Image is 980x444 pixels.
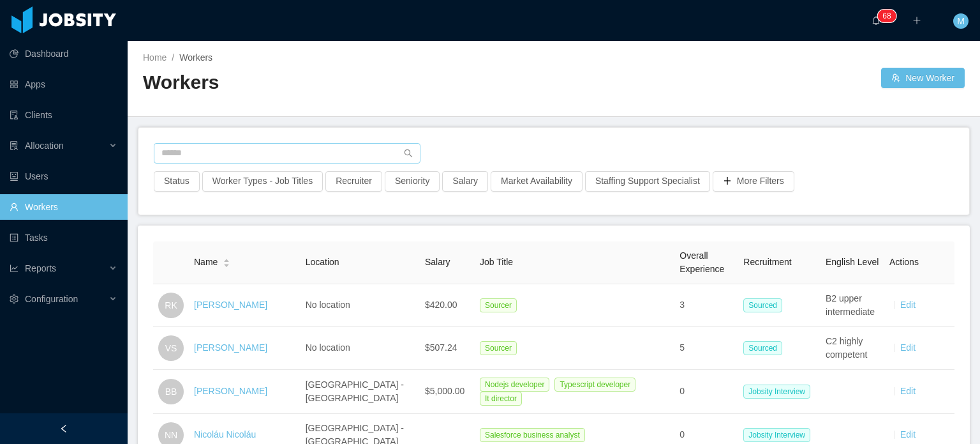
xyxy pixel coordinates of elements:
[194,256,218,269] span: Name
[881,68,965,88] button: icon: usergroup-addNew Worker
[826,257,879,267] span: English Level
[743,257,791,267] span: Recruitment
[743,298,782,312] span: Sourced
[154,171,200,192] button: Status
[820,327,884,370] td: C2 highly competent
[25,294,78,304] span: Configuration
[480,341,517,355] span: Sourcer
[25,263,56,273] span: Reports
[900,300,916,310] a: Edit
[325,171,382,192] button: Recruiter
[743,385,810,399] span: Jobsity Interview
[425,300,457,310] span: $420.00
[882,10,887,22] p: 6
[713,171,794,192] button: icon: plusMore Filters
[957,13,965,29] span: M
[10,295,19,303] i: icon: setting
[165,293,177,318] span: RK
[172,52,174,63] span: /
[820,284,884,327] td: B2 upper intermediate
[10,225,117,250] a: icon: profileTasks
[10,164,117,189] a: icon: robotUsers
[194,386,267,396] a: [PERSON_NAME]
[10,102,117,128] a: icon: auditClients
[194,429,256,440] a: Nicoláu Nicoláu
[10,72,117,97] a: icon: appstoreApps
[900,386,916,396] a: Edit
[491,171,583,192] button: Market Availability
[143,70,554,96] h2: Workers
[442,171,488,192] button: Salary
[10,194,117,220] a: icon: userWorkers
[743,300,787,310] a: Sourced
[165,335,177,361] span: VS
[674,284,738,327] td: 3
[743,429,815,440] a: Jobsity Interview
[425,386,464,396] span: $5,000.00
[912,16,921,25] i: icon: plus
[10,141,19,150] i: icon: solution
[10,41,117,66] a: icon: pie-chartDashboard
[385,171,440,192] button: Seniority
[889,257,919,267] span: Actions
[404,149,413,158] i: icon: search
[743,342,787,353] a: Sourced
[872,16,880,25] i: icon: bell
[425,342,457,353] span: $507.24
[480,428,585,442] span: Salesforce business analyst
[900,342,916,353] a: Edit
[674,370,738,414] td: 0
[480,298,517,312] span: Sourcer
[301,370,420,414] td: [GEOGRAPHIC_DATA] - [GEOGRAPHIC_DATA]
[743,386,815,396] a: Jobsity Interview
[10,264,19,273] i: icon: line-chart
[223,257,230,261] i: icon: caret-up
[194,300,267,310] a: [PERSON_NAME]
[306,257,339,267] span: Location
[165,379,177,404] span: BB
[743,428,810,442] span: Jobsity Interview
[480,392,522,406] span: It director
[223,262,230,266] i: icon: caret-down
[679,250,724,274] span: Overall Experience
[900,429,916,440] a: Edit
[143,52,167,63] a: Home
[202,171,323,192] button: Worker Types - Job Titles
[480,378,549,392] span: Nodejs developer
[877,10,896,22] sup: 68
[194,342,267,353] a: [PERSON_NAME]
[480,257,513,267] span: Job Title
[301,327,420,370] td: No location
[585,171,710,192] button: Staffing Support Specialist
[743,341,782,355] span: Sourced
[301,284,420,327] td: No location
[554,378,635,392] span: Typescript developer
[25,141,64,151] span: Allocation
[223,257,230,266] div: Sort
[674,327,738,370] td: 5
[179,52,212,63] span: Workers
[887,10,891,22] p: 8
[425,257,450,267] span: Salary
